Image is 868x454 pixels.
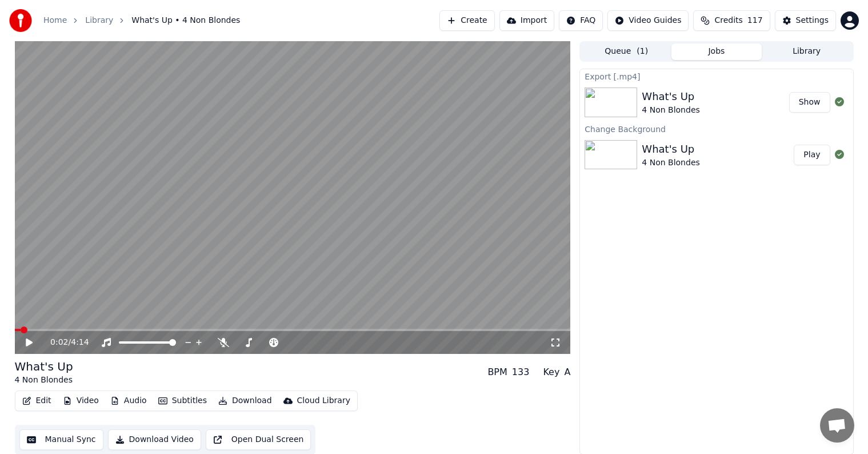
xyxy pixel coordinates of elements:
[50,337,68,348] span: 0:02
[50,337,78,348] div: /
[43,15,240,26] nav: breadcrumb
[131,15,240,26] span: What's Up • 4 Non Blondes
[71,337,89,348] span: 4:14
[642,105,699,116] div: 4 Non Blondes
[581,43,671,60] button: Queue
[714,15,742,26] span: Credits
[580,69,853,83] div: Export [.mp4]
[9,9,32,32] img: youka
[15,359,73,375] div: What's Up
[559,10,603,31] button: FAQ
[762,43,852,60] button: Library
[512,365,530,379] div: 133
[642,141,699,157] div: What's Up
[297,395,350,407] div: Cloud Library
[775,10,836,31] button: Settings
[206,429,311,450] button: Open Dual Screen
[543,365,559,379] div: Key
[637,46,648,57] span: ( 1 )
[18,393,56,409] button: Edit
[154,393,211,409] button: Subtitles
[747,15,763,26] span: 117
[499,10,554,31] button: Import
[58,393,103,409] button: Video
[43,15,67,26] a: Home
[794,145,830,165] button: Play
[789,92,830,113] button: Show
[580,122,853,136] div: Change Background
[108,429,201,450] button: Download Video
[642,89,699,105] div: What's Up
[106,393,151,409] button: Audio
[214,393,277,409] button: Download
[693,10,770,31] button: Credits117
[820,408,854,443] a: Open chat
[607,10,689,31] button: Video Guides
[642,157,699,169] div: 4 Non Blondes
[796,15,829,26] div: Settings
[15,375,73,386] div: 4 Non Blondes
[564,365,570,379] div: A
[487,365,507,379] div: BPM
[671,43,762,60] button: Jobs
[439,10,495,31] button: Create
[19,429,103,450] button: Manual Sync
[85,15,113,26] a: Library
